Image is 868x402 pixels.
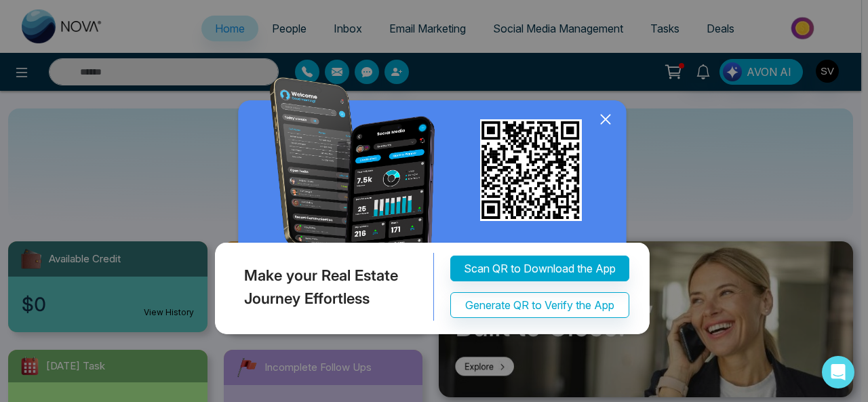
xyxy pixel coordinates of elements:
[212,253,434,321] div: Make your Real Estate Journey Effortless
[822,356,854,388] div: Open Intercom Messenger
[480,119,582,221] img: qr_for_download_app.png
[212,77,656,341] img: QRModal
[450,256,629,281] button: Scan QR to Download the App
[450,292,629,318] button: Generate QR to Verify the App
